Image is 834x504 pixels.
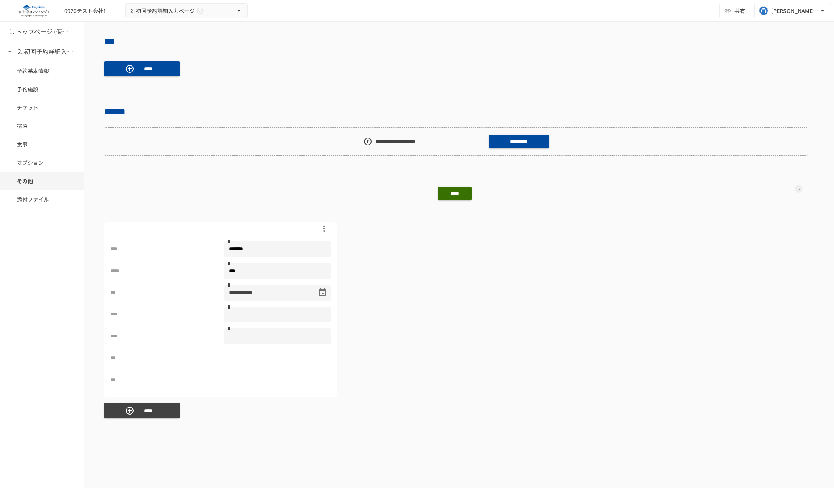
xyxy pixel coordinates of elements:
span: 共有 [734,7,745,15]
span: 2. 初回予約詳細入力ページ [130,6,195,16]
button: Choose date, selected date is 2025年9月25日 [315,285,330,300]
button: [PERSON_NAME][EMAIL_ADDRESS][PERSON_NAME][DOMAIN_NAME] [754,3,831,18]
span: オプション [17,158,67,167]
button: 共有 [719,3,751,18]
span: 予約施設 [17,85,67,93]
button: 2. 初回予約詳細入力ページ [125,3,248,18]
h6: 1. トップページ (仮予約一覧) [9,27,70,37]
div: 0926テスト会社1 [64,7,106,15]
img: eQeGXtYPV2fEKIA3pizDiVdzO5gJTl2ahLbsPaD2E4R [9,5,58,17]
span: 食事 [17,140,67,148]
span: 予約基本情報 [17,67,67,75]
span: 宿泊 [17,122,67,130]
span: その他 [17,177,67,185]
div: [PERSON_NAME][EMAIL_ADDRESS][PERSON_NAME][DOMAIN_NAME] [771,6,819,16]
span: チケット [17,103,67,112]
h6: 2. 初回予約詳細入力ページ [18,47,79,57]
span: 添付ファイル [17,195,67,203]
